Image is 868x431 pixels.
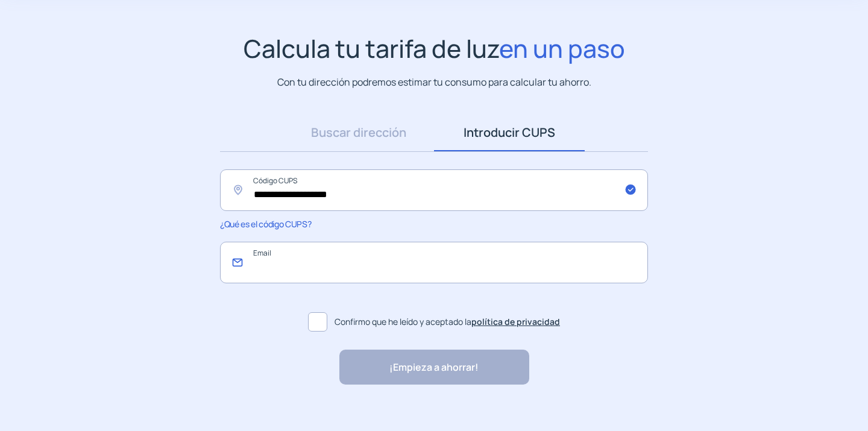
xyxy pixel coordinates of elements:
a: Introducir CUPS [434,114,585,151]
span: ¿Qué es el código CUPS? [220,218,311,230]
a: Buscar dirección [283,114,434,151]
span: en un paso [499,31,625,65]
p: Con tu dirección podremos estimar tu consumo para calcular tu ahorro. [277,75,591,90]
span: Confirmo que he leído y aceptado la [335,315,560,329]
a: política de privacidad [471,316,560,327]
h1: Calcula tu tarifa de luz [244,34,625,63]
